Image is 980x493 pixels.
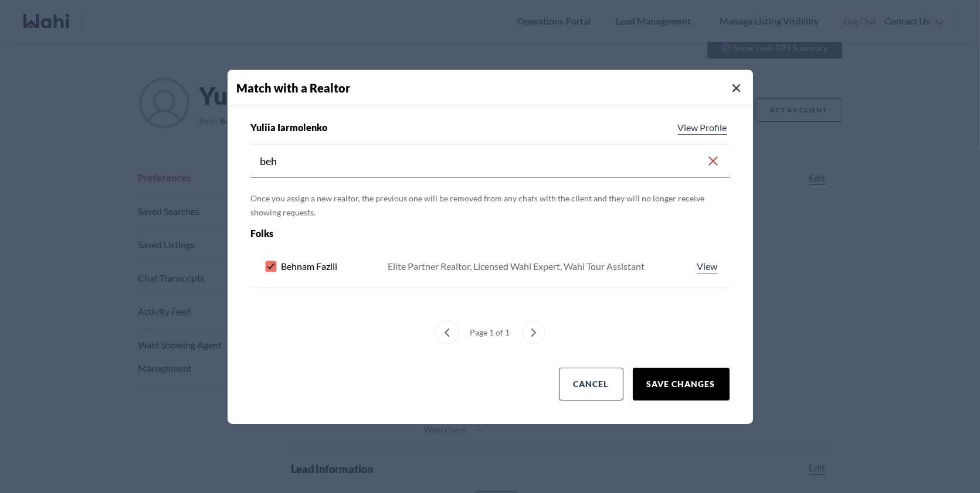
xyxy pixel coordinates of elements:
[633,368,730,400] button: Save Changes
[260,150,706,172] input: Search input
[282,259,338,273] span: Behnam Fazili
[676,121,730,135] a: View profile
[251,191,730,220] p: Once you assign a new realtor, the previous one will be removed from any chats with the client an...
[388,259,645,273] div: Elite Partner Realtor, Licensed Wahi Expert, Wahi Tour Assistant
[237,79,753,97] h4: Match with a Realtor
[435,321,459,344] button: previous page
[466,321,515,344] div: Page 1 of 1
[251,321,730,344] nav: Match with an agent menu pagination
[522,321,545,344] button: next page
[706,150,720,172] button: Clear search
[251,227,634,241] div: Folks
[559,368,623,400] button: Cancel
[695,259,720,273] a: View profile
[251,121,328,135] span: Yuliia Iarmolenko
[730,81,744,95] button: Close Modal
